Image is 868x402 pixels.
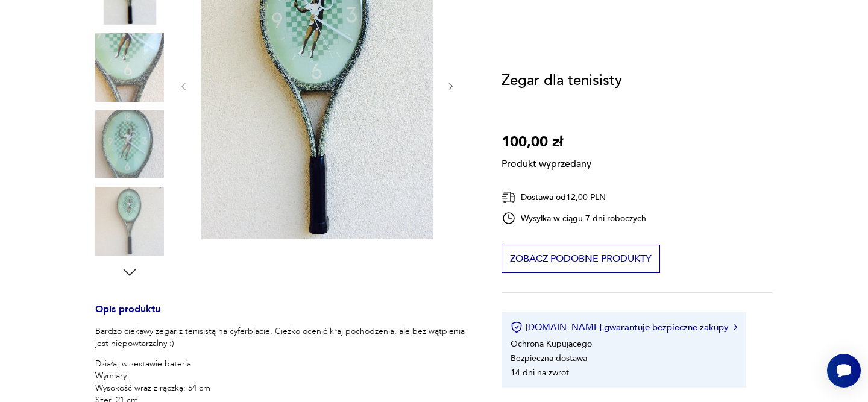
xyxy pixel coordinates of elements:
h1: Zegar dla tenisisty [502,69,622,92]
div: Dostawa od 12,00 PLN [502,190,646,205]
img: Ikona strzałki w prawo [734,324,737,330]
p: Bardzo ciekawy zegar z tenisistą na cyferblacie. Cieżko ocenić kraj pochodzenia, ale bez wątpieni... [95,325,473,350]
li: Bezpieczna dostawa [511,353,587,364]
h3: Opis produktu [95,306,473,325]
iframe: Smartsupp widget button [827,354,861,388]
div: Wysyłka w ciągu 7 dni roboczych [502,211,646,225]
button: [DOMAIN_NAME] gwarantuje bezpieczne zakupy [511,321,737,333]
p: 100,00 zł [502,131,591,154]
img: Ikona dostawy [502,190,516,205]
img: Ikona certyfikatu [511,321,523,333]
p: Produkt wyprzedany [502,154,591,171]
button: Zobacz podobne produkty [502,245,660,273]
li: 14 dni na zwrot [511,367,569,378]
li: Ochrona Kupującego [511,338,592,350]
